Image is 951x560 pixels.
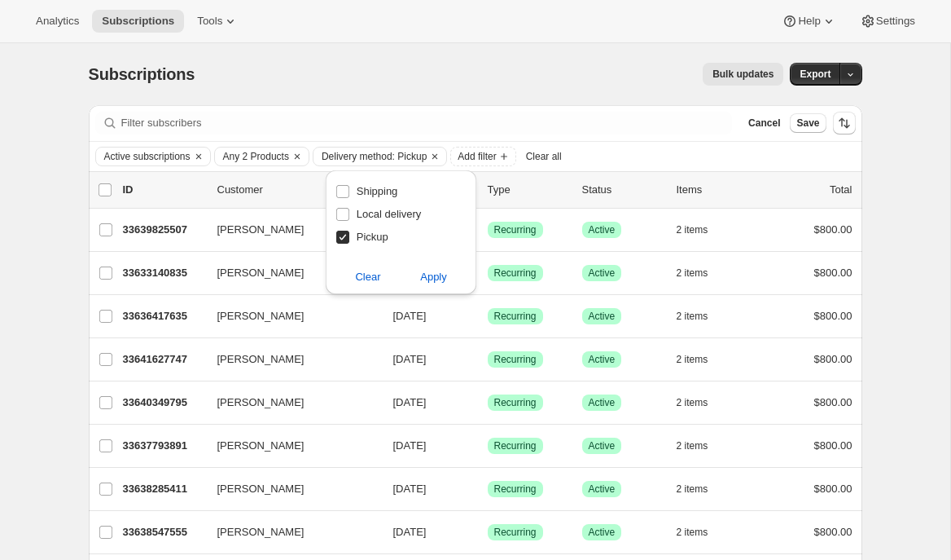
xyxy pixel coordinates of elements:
span: Tools [197,15,222,28]
button: 2 items [677,348,726,371]
span: $800.00 [814,396,852,408]
div: 33639825507[PERSON_NAME][DATE]SuccessRecurringSuccessActive2 items$800.00 [123,218,852,241]
span: [PERSON_NAME] [217,265,305,281]
button: Sort the results [833,112,856,134]
span: Active [589,396,616,409]
span: 2 items [677,439,708,452]
button: 2 items [677,391,726,414]
p: 33638547555 [123,524,204,540]
span: Help [798,15,820,28]
span: [DATE] [393,353,427,365]
span: [DATE] [393,483,427,495]
button: [PERSON_NAME] [208,260,370,286]
button: [PERSON_NAME] [208,433,370,459]
div: 33641627747[PERSON_NAME][DATE]SuccessRecurringSuccessActive2 items$800.00 [123,348,852,371]
p: 33637793891 [123,438,204,454]
span: [PERSON_NAME] [217,222,305,238]
span: Active [589,267,616,280]
span: 2 items [677,267,708,280]
span: $800.00 [814,267,852,279]
button: Subscriptions [92,10,184,33]
input: Filter subscribers [121,112,733,134]
button: Analytics [26,10,89,33]
div: 33633140835[PERSON_NAME][DATE]SuccessRecurringSuccessActive2 items$800.00 [123,262,852,284]
button: Active subscriptions [96,148,191,165]
span: [PERSON_NAME] [217,438,305,454]
span: Bulk updates [712,68,774,81]
span: Any 2 Products [223,150,289,163]
span: 2 items [677,223,708,236]
button: [PERSON_NAME] [208,476,370,502]
button: [PERSON_NAME] [208,303,370,329]
div: 33638547555[PERSON_NAME][DATE]SuccessRecurringSuccessActive2 items$800.00 [123,521,852,544]
span: Subscriptions [89,65,195,83]
span: [PERSON_NAME] [217,481,305,497]
div: 33636417635[PERSON_NAME][DATE]SuccessRecurringSuccessActive2 items$800.00 [123,305,852,328]
span: Recurring [494,483,537,496]
p: Status [582,182,664,198]
button: [PERSON_NAME] [208,346,370,373]
span: 2 items [677,526,708,539]
span: Pickup [357,231,388,243]
span: $800.00 [814,353,852,365]
span: Settings [876,15,915,28]
div: 33640349795[PERSON_NAME][DATE]SuccessRecurringSuccessActive2 items$800.00 [123,391,852,414]
span: 2 items [677,310,708,323]
span: Shipping [357,185,398,197]
button: Settings [850,10,925,33]
p: Customer [217,182,380,198]
span: Add filter [458,150,496,163]
span: Active [589,353,616,366]
span: [DATE] [393,310,427,322]
span: Apply [420,269,447,285]
span: Local delivery [357,208,422,220]
span: 2 items [677,396,708,409]
span: Delivery method: Pickup [322,150,427,163]
button: Save [790,113,826,133]
span: Active [589,223,616,236]
span: Active [589,310,616,323]
span: $800.00 [814,439,852,452]
div: IDCustomerBilling DateTypeStatusItemsTotal [123,182,852,198]
div: Type [488,182,569,198]
button: Add filter [450,147,515,166]
button: 2 items [677,521,726,544]
span: Recurring [494,223,537,236]
button: Clear [427,148,443,165]
span: Recurring [494,353,537,366]
button: Clear all [519,147,568,166]
button: Tools [187,10,248,33]
button: Clear [326,264,411,290]
p: 33639825507 [123,222,204,238]
button: Clear [289,148,305,165]
button: [PERSON_NAME] [208,519,370,545]
span: Active [589,483,616,496]
span: Save [796,117,819,130]
p: 33641627747 [123,351,204,368]
button: Delivery method: Pickup [313,148,427,165]
span: Recurring [494,267,537,280]
button: Any 2 Products [215,148,289,165]
span: Active [589,526,616,539]
span: [DATE] [393,396,427,408]
button: [PERSON_NAME] [208,217,370,243]
span: $800.00 [814,526,852,538]
span: Active subscriptions [104,150,191,163]
button: Clear [191,148,207,165]
div: 33638285411[PERSON_NAME][DATE]SuccessRecurringSuccessActive2 items$800.00 [123,478,852,500]
button: 2 items [677,478,726,500]
span: [DATE] [393,439,427,452]
span: [PERSON_NAME] [217,351,305,368]
button: [PERSON_NAME] [208,390,370,416]
p: 33636417635 [123,308,204,324]
span: Clear [355,269,380,285]
button: Apply [391,264,476,290]
span: Recurring [494,526,537,539]
button: 2 items [677,262,726,284]
span: [PERSON_NAME] [217,308,305,324]
span: Analytics [36,15,79,28]
div: Items [677,182,758,198]
div: 33637793891[PERSON_NAME][DATE]SuccessRecurringSuccessActive2 items$800.00 [123,434,852,457]
p: Total [830,182,852,198]
button: 2 items [677,434,726,457]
